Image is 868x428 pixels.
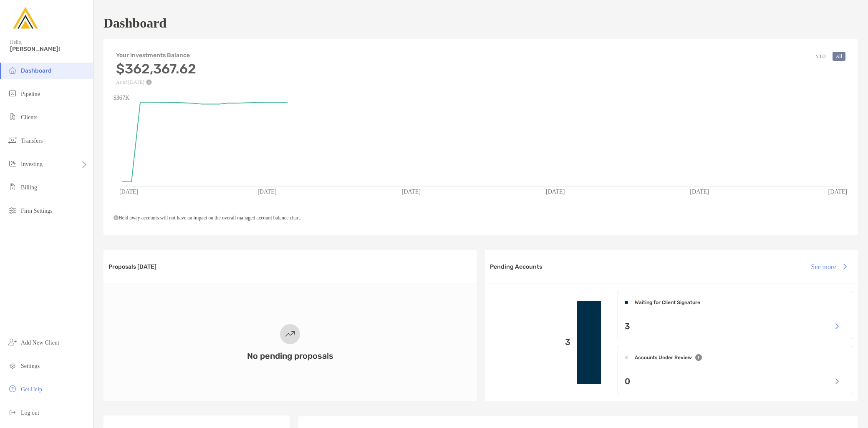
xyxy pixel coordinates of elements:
img: Zoe Logo [10,3,40,33]
text: [DATE] [119,188,138,195]
span: Billing [21,184,37,191]
text: [DATE] [690,188,709,195]
h3: Proposals [DATE] [108,263,156,270]
img: Performance Info [146,79,152,85]
span: Dashboard [21,67,52,74]
span: Settings [21,363,40,369]
span: Add New Client [21,340,59,346]
h3: Pending Accounts [490,263,542,270]
span: Log out [21,410,39,416]
img: clients icon [8,112,18,122]
h3: $362,367.62 [116,61,196,77]
p: 3 [625,321,630,332]
span: Held away accounts will not have an impact on the overall managed account balance chart. [114,215,301,221]
span: Firm Settings [21,208,53,214]
h4: Accounts Under Review [635,355,692,360]
span: Investing [21,161,43,167]
text: [DATE] [546,188,565,195]
h4: Waiting for Client Signature [635,300,700,305]
h3: No pending proposals [247,351,333,361]
span: [PERSON_NAME]! [10,45,88,53]
img: logout icon [8,407,18,417]
span: Clients [21,114,38,121]
img: get-help icon [8,384,18,394]
text: [DATE] [828,188,848,195]
img: investing icon [8,159,18,169]
button: See more [805,257,853,276]
img: firm-settings icon [8,205,18,215]
p: 0 [625,376,630,387]
p: As of [DATE] [116,79,196,85]
span: Pipeline [21,91,40,97]
img: billing icon [8,182,18,192]
span: Transfers [21,138,43,144]
button: All [833,52,845,61]
img: dashboard icon [8,65,18,75]
span: Get Help [21,386,42,393]
text: $367K [114,94,130,101]
img: add_new_client icon [8,337,18,347]
text: [DATE] [257,188,277,195]
text: [DATE] [402,188,421,195]
img: transfers icon [8,135,18,145]
p: 3 [492,337,570,347]
button: YTD [812,52,829,61]
h4: Your Investments Balance [116,52,196,59]
img: settings icon [8,360,18,370]
img: pipeline icon [8,88,18,98]
h1: Dashboard [103,15,167,31]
